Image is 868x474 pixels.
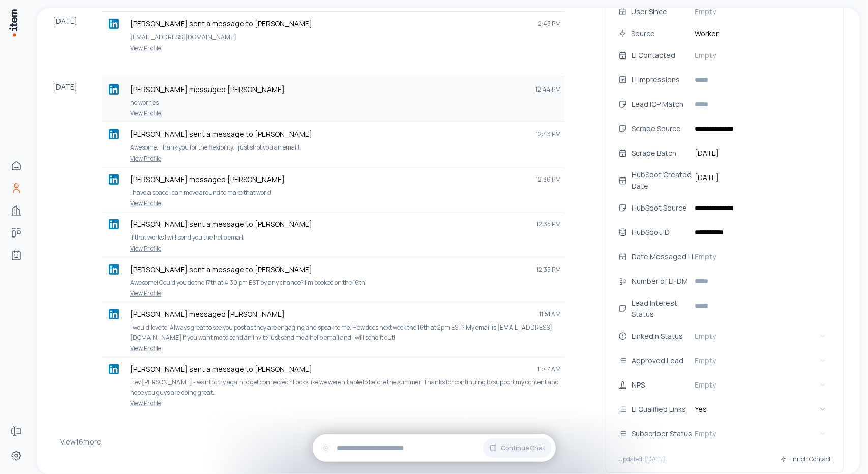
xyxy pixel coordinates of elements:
[109,364,119,374] img: linkedin logo
[109,84,119,95] img: linkedin logo
[130,264,528,275] p: [PERSON_NAME] sent a message to [PERSON_NAME]
[632,251,697,262] div: Date Messaged LI
[691,28,831,39] span: Worker
[618,455,665,463] p: Updated: [DATE]
[6,156,26,176] a: Home
[780,450,831,468] button: Enrich Contact
[691,249,831,265] button: Empty
[483,438,552,458] button: Continue Chat
[130,188,561,198] p: I have a space I can move around to make that work!
[631,28,686,39] div: Source
[691,4,831,20] button: Empty
[632,355,697,366] div: Approved Lead
[632,227,697,238] div: HubSpot ID
[106,289,561,298] a: View Profile
[536,220,561,228] span: 12:35 PM
[632,379,697,391] div: NPS
[632,202,697,214] div: HubSpot Source
[632,404,697,415] div: LI Qualified Links
[695,50,716,61] span: Empty
[632,99,697,110] div: Lead ICP Match
[60,432,101,452] button: View16more
[130,19,530,29] p: [PERSON_NAME] sent a message to [PERSON_NAME]
[53,11,102,56] div: [DATE]
[8,8,18,37] img: Item Brain Logo
[691,328,831,344] button: Empty
[501,444,546,452] span: Continue Chat
[632,169,697,192] div: HubSpot Created Date
[106,245,561,253] a: View Profile
[691,426,831,442] button: Empty
[109,309,119,319] img: linkedin logo
[106,399,561,407] a: View Profile
[6,178,26,198] a: People
[632,331,697,342] div: LinkedIn Status
[695,429,716,439] span: Empty
[130,309,531,319] p: [PERSON_NAME] messaged [PERSON_NAME]
[632,428,697,439] div: Subscriber Status
[106,344,561,352] a: View Profile
[6,245,26,265] a: Agents
[632,74,697,85] div: LI Impressions
[109,19,119,29] img: linkedin logo
[106,109,561,117] a: View Profile
[106,155,561,163] a: View Profile
[632,298,697,320] div: Lead Interest Status
[130,278,561,288] p: Awesome! Could you do the 17th at 4:30 pm EST by any chance? I’m booked on the 16th!
[691,47,831,64] button: Empty
[130,219,528,229] p: [PERSON_NAME] sent a message to [PERSON_NAME]
[539,310,561,318] span: 11:51 AM
[130,364,529,374] p: [PERSON_NAME] sent a message to [PERSON_NAME]
[538,20,561,28] span: 2:45 PM
[130,129,528,139] p: [PERSON_NAME] sent a message to [PERSON_NAME]
[695,7,716,17] span: Empty
[130,322,561,342] p: I would love to. Always great to see you post as they are engaging and speak to me. How does next...
[6,421,26,441] a: Forms
[313,434,556,462] div: Continue Chat
[130,84,527,95] p: [PERSON_NAME] messaged [PERSON_NAME]
[632,147,697,159] div: Scrape Batch
[53,77,102,412] div: [DATE]
[691,145,831,161] button: [DATE]
[109,264,119,275] img: linkedin logo
[130,377,561,397] p: Hey [PERSON_NAME] - want to try again to get connected? Looks like we weren’t able to before the ...
[691,169,831,186] button: [DATE]
[130,142,561,153] p: Awesome. Thank you for the flexibility. I just shot you an email!
[537,365,561,373] span: 11:47 AM
[130,32,561,42] p: [EMAIL_ADDRESS][DOMAIN_NAME]
[6,200,26,221] a: Companies
[109,174,119,185] img: linkedin logo
[106,44,561,52] a: View Profile
[106,199,561,208] a: View Profile
[632,123,697,134] div: Scrape Source
[632,50,697,61] div: LI Contacted
[631,6,686,17] div: User Since
[536,130,561,138] span: 12:43 PM
[695,331,716,341] span: Empty
[6,446,26,466] a: Settings
[109,129,119,139] img: linkedin logo
[130,232,561,243] p: If that works I will send you the hello email!
[535,85,561,94] span: 12:44 PM
[109,219,119,229] img: linkedin logo
[6,223,26,243] a: Deals
[130,98,561,108] p: no worries
[130,174,528,185] p: [PERSON_NAME] messaged [PERSON_NAME]
[536,175,561,184] span: 12:36 PM
[536,265,561,274] span: 12:35 PM
[695,252,716,262] span: Empty
[632,276,697,287] div: Number of LI-DM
